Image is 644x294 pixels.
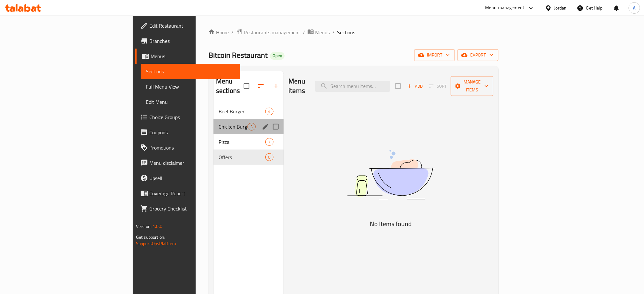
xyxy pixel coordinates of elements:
[135,18,241,33] a: Edit Restaurant
[135,33,241,49] a: Branches
[405,81,425,91] button: Add
[149,37,235,45] span: Branches
[303,29,305,36] li: /
[214,101,283,167] nav: Menu sections
[146,98,235,106] span: Edit Menu
[312,133,471,217] img: dish.svg
[214,150,283,165] div: Offers0
[149,159,235,167] span: Menu disclaimer
[289,77,308,96] h2: Menu items
[149,174,235,182] span: Upsell
[337,29,355,36] span: Sections
[236,28,300,37] a: Restaurants management
[463,51,493,59] span: export
[270,53,285,58] span: Open
[315,29,330,36] span: Menus
[219,153,265,161] span: Offers
[135,155,241,170] a: Menu disclaimer
[149,129,235,136] span: Coupons
[554,4,567,11] div: Jordan
[265,108,273,115] div: items
[248,124,255,130] span: 3
[208,28,498,37] nav: breadcrumb
[214,134,283,150] div: Pizza7
[135,170,241,186] a: Upsell
[149,22,235,30] span: Edit Restaurant
[244,29,300,36] span: Restaurants management
[268,78,284,94] button: Add section
[135,186,241,201] a: Coverage Report
[146,83,235,90] span: Full Menu View
[240,79,253,93] span: Select all sections
[135,110,241,125] a: Choice Groups
[219,138,265,146] span: Pizza
[261,122,270,131] button: edit
[153,222,162,231] span: 1.0.0
[458,49,498,61] button: export
[141,94,241,110] a: Edit Menu
[485,4,525,12] div: Menu-management
[425,81,451,91] span: Sort items
[149,113,235,121] span: Choice Groups
[149,205,235,212] span: Grocery Checklist
[315,81,390,92] input: search
[414,49,455,61] button: import
[136,222,152,231] span: Version:
[136,239,176,248] a: Support.OpsPlatform
[135,140,241,155] a: Promotions
[149,144,235,151] span: Promotions
[136,233,165,241] span: Get support on:
[214,119,283,134] div: Chicken Burger3edit
[419,51,450,59] span: import
[247,123,255,130] div: items
[332,29,335,36] li: /
[451,76,493,96] button: Manage items
[253,78,268,94] span: Sort sections
[146,68,235,75] span: Sections
[405,81,425,91] span: Add item
[270,52,285,60] div: Open
[141,79,241,94] a: Full Menu View
[308,28,330,37] a: Menus
[266,154,273,160] span: 0
[312,219,471,229] h5: No Items found
[149,190,235,197] span: Coverage Report
[219,123,247,130] span: Chicken Burger
[135,125,241,140] a: Coupons
[265,138,273,146] div: items
[219,108,265,115] span: Beef Burger
[151,52,235,60] span: Menus
[266,139,273,145] span: 7
[406,83,424,90] span: Add
[214,104,283,119] div: Beef Burger4
[135,49,241,64] a: Menus
[265,153,273,161] div: items
[266,109,273,115] span: 4
[456,78,488,94] span: Manage items
[135,201,241,216] a: Grocery Checklist
[141,64,241,79] a: Sections
[633,4,636,11] span: A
